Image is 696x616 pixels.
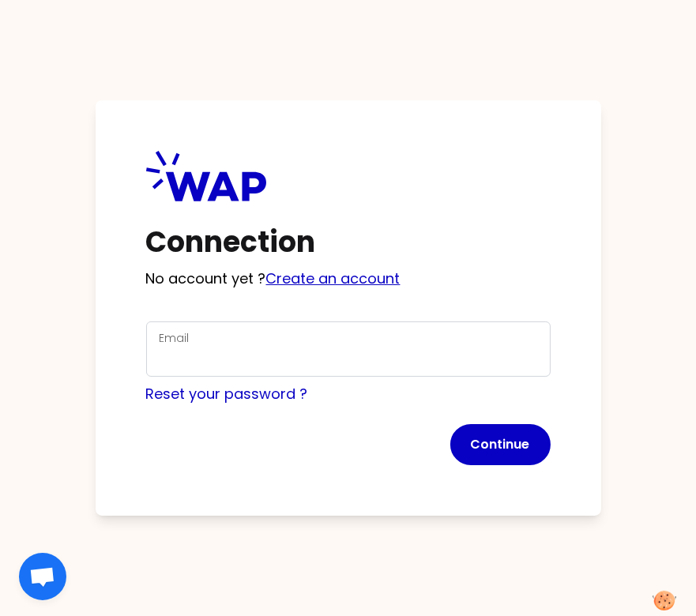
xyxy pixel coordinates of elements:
[146,268,551,290] p: No account yet ?
[450,424,551,465] button: Continue
[266,269,401,288] a: Create an account
[146,384,308,404] a: Reset your password ?
[146,227,551,258] h1: Connection
[160,330,190,346] label: Email
[19,553,66,600] a: Ouvrir le chat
